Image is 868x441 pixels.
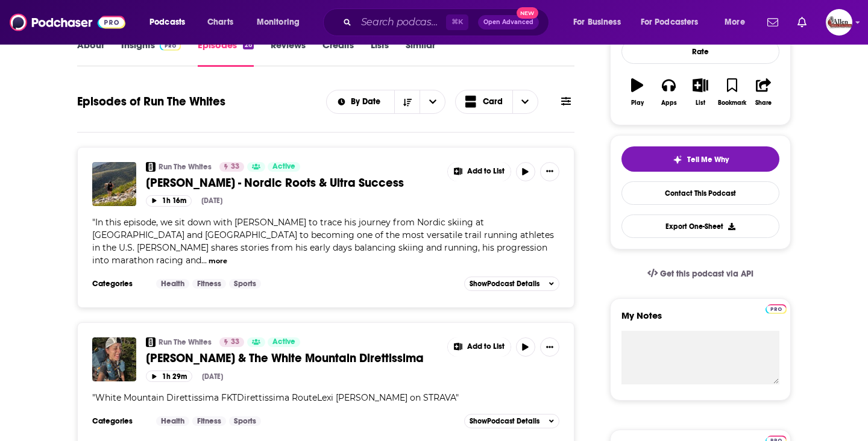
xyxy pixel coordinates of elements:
button: List [685,70,716,114]
button: 1h 16m [146,195,192,207]
img: Podchaser Pro [160,41,181,51]
a: Sports [229,416,261,426]
a: Charts [200,13,241,32]
span: Active [272,161,295,173]
a: Credits [322,39,354,67]
a: 33 [219,337,244,347]
div: [DATE] [202,372,223,381]
h3: Categories [92,279,146,289]
img: Lexi Jackson & The White Mountain Direttissima [92,337,136,381]
button: Play [621,70,653,114]
img: Podchaser Pro [766,304,787,314]
span: Charts [207,14,233,31]
a: Health [156,279,189,289]
h1: Episodes of Run The Whites [77,94,225,109]
button: Share [748,70,779,114]
a: Show notifications dropdown [763,12,783,33]
span: Active [272,336,295,348]
span: Logged in as AllenMedia [826,9,852,36]
a: Podchaser - Follow, Share and Rate Podcasts [10,11,125,34]
a: [PERSON_NAME] - Nordic Roots & Ultra Success [146,175,439,190]
span: Open Advanced [483,19,533,25]
button: open menu [420,90,445,113]
button: Show More Button [448,337,511,357]
span: Card [483,98,503,106]
button: Sort Direction [394,90,420,113]
span: Show Podcast Details [470,417,539,425]
span: [PERSON_NAME] & The White Mountain Direttissima [146,351,424,366]
span: Add to List [467,167,505,176]
a: Fitness [192,279,226,289]
span: Tell Me Why [687,155,729,164]
img: tell me why sparkle [673,155,682,164]
button: Apps [653,70,684,114]
a: Lists [371,39,389,67]
button: Show More Button [540,162,559,181]
a: 33 [219,162,244,172]
div: Rate [621,39,779,64]
button: open menu [716,13,760,32]
div: Share [755,99,772,107]
span: By Date [351,98,385,106]
span: [PERSON_NAME] - Nordic Roots & Ultra Success [146,175,404,190]
button: Show profile menu [826,9,852,36]
span: White Mountain Direttissima FKTDirettissima RouteLexi [PERSON_NAME] on STRAVA [95,392,456,403]
button: Choose View [455,90,538,114]
span: 33 [231,161,239,173]
span: " " [92,392,459,403]
span: ... [201,255,207,266]
span: Podcasts [149,14,185,31]
button: more [209,256,227,266]
label: My Notes [621,310,779,331]
div: List [696,99,705,107]
button: 1h 29m [146,371,192,382]
button: ShowPodcast Details [464,277,559,291]
div: Bookmark [718,99,746,107]
button: Show More Button [448,162,511,181]
a: Health [156,416,189,426]
span: In this episode, we sit down with [PERSON_NAME] to trace his journey from Nordic skiing at [GEOGR... [92,217,554,266]
button: tell me why sparkleTell Me Why [621,146,779,172]
img: Run The Whites [146,162,156,172]
button: open menu [141,13,201,32]
a: Episodes26 [198,39,254,67]
span: Monitoring [257,14,300,31]
span: Get this podcast via API [660,269,753,279]
button: Show More Button [540,337,559,357]
a: Run The Whites [159,162,212,172]
span: More [725,14,745,31]
a: Sports [229,279,261,289]
button: Bookmark [716,70,747,114]
a: Active [268,162,300,172]
a: About [77,39,104,67]
a: Show notifications dropdown [793,12,811,33]
button: Open AdvancedNew [478,15,539,30]
div: Search podcasts, credits, & more... [335,8,561,36]
a: Get this podcast via API [638,259,763,289]
button: open menu [633,13,716,32]
div: Play [631,99,644,107]
span: " [92,217,554,266]
span: New [517,7,538,19]
span: Add to List [467,342,505,351]
a: Fitness [192,416,226,426]
img: Run The Whites [146,337,156,347]
span: For Podcasters [641,14,699,31]
button: open menu [248,13,315,32]
a: Pro website [766,302,787,314]
a: Active [268,337,300,347]
span: For Business [573,14,621,31]
a: InsightsPodchaser Pro [121,39,181,67]
img: David Sinclair - Nordic Roots & Ultra Success [92,162,136,206]
button: ShowPodcast Details [464,414,559,428]
span: ⌘ K [446,14,468,30]
a: Contact This Podcast [621,181,779,205]
div: Apps [661,99,677,107]
div: [DATE] [201,196,222,205]
img: User Profile [826,9,852,36]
